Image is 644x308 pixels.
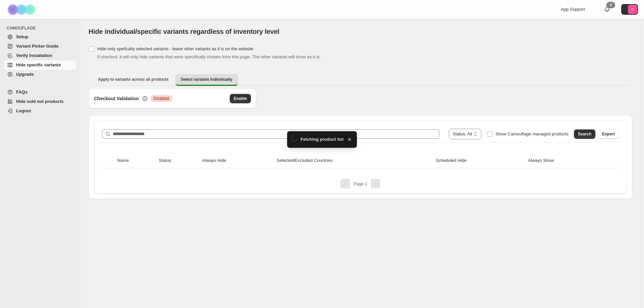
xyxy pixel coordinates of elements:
button: Select variants individually [175,74,238,86]
a: Upgrade [4,70,76,79]
a: Variant Picker Guide [4,42,76,51]
span: Export [602,131,615,137]
nav: Pagination [99,179,622,188]
span: Hide individual/specific variants regardless of inventory level [89,28,279,35]
text: C [631,7,634,11]
a: Hide specific variants [4,60,76,70]
a: FAQs [4,87,76,97]
span: Hide only spefically selected variants - leave other variants as it is on the website [97,46,253,51]
button: Avatar with initials C [621,4,638,15]
a: Logout [4,106,76,116]
a: Hide sold out products [4,97,76,106]
th: Scheduled Hide [434,153,526,168]
a: Setup [4,32,76,42]
span: Disabled [154,96,169,101]
span: If checked, it will only hide variants that were specifically chosen from this page. The other va... [97,54,321,59]
span: Select variants individually [181,77,232,82]
button: Export [598,129,619,139]
button: Apply to variants across all products [93,74,174,85]
span: Setup [16,34,28,39]
th: Status [157,153,201,168]
a: Verify Installation [4,51,76,60]
a: 0 [604,6,610,13]
span: Show Camouflage managed products [495,131,569,136]
button: Enable [230,94,251,103]
div: 0 [606,2,615,8]
button: Search [574,129,595,139]
span: Enable [234,96,247,101]
span: App Support [561,7,585,12]
th: Selected/Excluded Countries [275,153,434,168]
span: Search [578,131,591,137]
span: CAMOUFLAGE [7,25,77,31]
th: Always Hide [200,153,275,168]
span: Upgrade [16,72,34,77]
span: Hide specific variants [16,62,61,67]
span: Verify Installation [16,53,52,58]
span: Fetching product list [301,136,344,143]
h3: Checkout Validation [94,95,139,102]
span: Apply to variants across all products [98,77,169,82]
img: Camouflage [5,0,39,19]
span: Variant Picker Guide [16,44,58,49]
div: Select variants individually [89,88,632,199]
span: Hide sold out products [16,99,64,104]
span: Avatar with initials C [628,5,637,14]
span: Page 1 [354,181,367,186]
span: FAQs [16,89,28,95]
span: Logout [16,108,31,113]
th: Name [115,153,157,168]
th: Always Show [526,153,605,168]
